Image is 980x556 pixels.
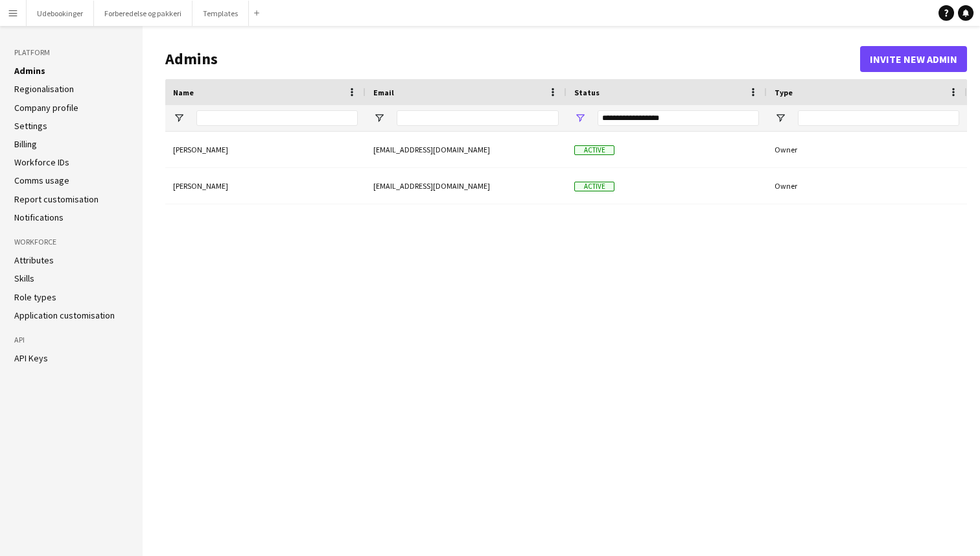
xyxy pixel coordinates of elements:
a: Admins [14,65,45,77]
button: Open Filter Menu [173,112,185,124]
h3: API [14,334,128,346]
span: Active [574,182,614,191]
a: Company profile [14,102,78,114]
div: [PERSON_NAME] [165,168,366,204]
a: Workforce IDs [14,156,69,168]
div: Owner [767,168,967,204]
div: [EMAIL_ADDRESS][DOMAIN_NAME] [366,168,566,204]
button: Udebookinger [27,1,94,26]
input: Email Filter Input [397,110,559,126]
span: Active [574,145,614,155]
button: Open Filter Menu [574,112,586,124]
input: Name Filter Input [196,110,358,126]
a: Regionalisation [14,83,74,95]
h3: Platform [14,47,128,58]
a: Attributes [14,254,54,266]
a: Settings [14,120,47,132]
a: Application customisation [14,309,115,321]
span: Type [775,88,793,97]
span: Email [373,88,394,97]
div: [PERSON_NAME] [165,132,366,167]
a: API Keys [14,352,48,364]
a: Report customisation [14,193,99,205]
a: Billing [14,138,37,150]
a: Skills [14,272,34,284]
div: Owner [767,132,967,167]
h3: Workforce [14,236,128,248]
span: Status [574,88,600,97]
button: Forberedelse og pakkeri [94,1,192,26]
div: [EMAIL_ADDRESS][DOMAIN_NAME] [366,132,566,167]
input: Type Filter Input [798,110,959,126]
a: Notifications [14,212,64,223]
button: Open Filter Menu [373,112,385,124]
span: Name [173,88,194,97]
a: Role types [14,291,56,303]
button: Templates [192,1,249,26]
button: Open Filter Menu [775,112,786,124]
a: Comms usage [14,175,69,186]
button: Invite new admin [860,46,967,72]
h1: Admins [165,49,860,69]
